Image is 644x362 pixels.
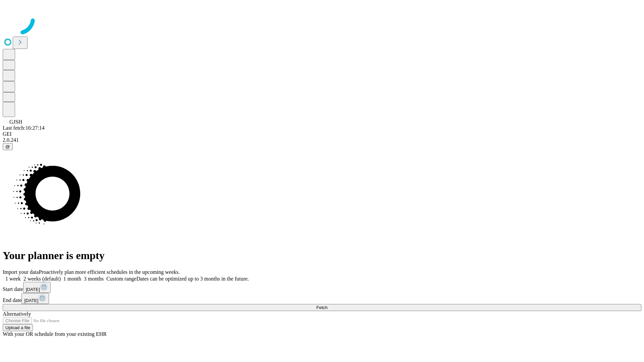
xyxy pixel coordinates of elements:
[3,331,107,337] span: With your OR schedule from your existing EHR
[63,276,81,282] span: 1 month
[3,249,641,262] h1: Your planner is empty
[5,276,21,282] span: 1 week
[137,276,249,282] span: Dates can be optimized up to 3 months in the future.
[3,269,39,275] span: Import your data
[3,137,641,143] div: 2.0.241
[316,305,327,310] span: Fetch
[106,276,136,282] span: Custom range
[26,287,40,292] span: [DATE]
[3,143,13,150] button: @
[23,282,51,293] button: [DATE]
[3,311,31,317] span: Alternatively
[3,293,641,304] div: End date
[3,131,641,137] div: GEI
[3,125,45,131] span: Last fetch: 16:27:14
[39,269,180,275] span: Proactively plan more efficient schedules in the upcoming weeks.
[23,276,61,282] span: 2 weeks (default)
[24,298,38,303] span: [DATE]
[3,324,33,331] button: Upload a file
[21,293,49,304] button: [DATE]
[9,119,22,125] span: GJSH
[3,282,641,293] div: Start date
[3,304,641,311] button: Fetch
[84,276,104,282] span: 3 months
[5,144,10,149] span: @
